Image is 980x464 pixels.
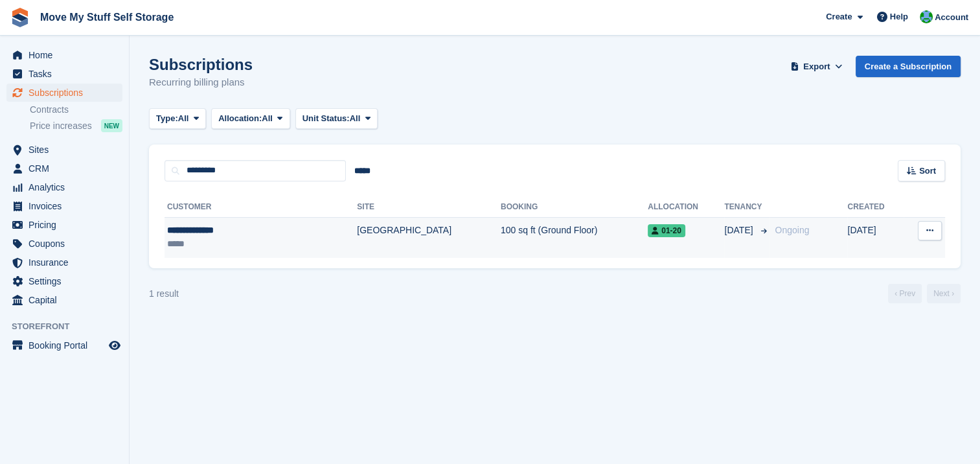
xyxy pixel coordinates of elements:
span: Invoices [28,197,106,215]
span: CRM [28,159,106,178]
span: Help [890,10,908,23]
h1: Subscriptions [149,56,253,73]
span: Storefront [12,320,129,333]
th: Booking [501,197,648,218]
span: Booking Portal [28,336,106,354]
a: menu [6,159,122,178]
span: All [178,112,189,125]
div: NEW [101,119,122,132]
th: Tenancy [724,197,769,218]
th: Site [357,197,501,218]
a: menu [6,291,122,309]
span: All [262,112,273,125]
a: Contracts [30,104,122,116]
nav: Page [885,284,963,303]
a: menu [6,216,122,234]
a: menu [6,65,122,83]
td: [DATE] [847,217,904,258]
td: 100 sq ft (Ground Floor) [501,217,648,258]
a: Next [927,284,961,303]
img: stora-icon-8386f47178a22dfd0bd8f6a31ec36ba5ce8667c1dd55bd0f319d3a0aa187defe.svg [10,8,30,27]
a: menu [6,178,122,196]
td: [GEOGRAPHIC_DATA] [357,217,501,258]
a: menu [6,336,122,354]
span: Capital [28,291,106,309]
a: menu [6,141,122,159]
span: Sort [919,165,936,178]
span: Pricing [28,216,106,234]
a: menu [6,197,122,215]
span: Unit Status: [302,112,350,125]
span: Allocation: [218,112,262,125]
span: Coupons [28,235,106,253]
a: menu [6,46,122,64]
span: [DATE] [724,224,755,237]
span: Create [826,10,852,23]
span: 01-20 [648,224,685,237]
a: menu [6,253,122,272]
a: Price increases NEW [30,119,122,133]
span: Sites [28,141,106,159]
span: Type: [156,112,178,125]
a: menu [6,84,122,102]
a: Create a Subscription [856,56,961,77]
a: menu [6,235,122,253]
span: Settings [28,272,106,290]
span: Insurance [28,253,106,272]
a: Move My Stuff Self Storage [35,6,179,28]
a: Preview store [107,338,122,353]
span: Analytics [28,178,106,196]
th: Created [847,197,904,218]
span: All [350,112,361,125]
th: Allocation [648,197,724,218]
span: Home [28,46,106,64]
p: Recurring billing plans [149,75,253,90]
span: Subscriptions [28,84,106,102]
button: Export [788,56,845,77]
th: Customer [165,197,357,218]
span: Account [935,11,968,24]
button: Unit Status: All [295,108,378,130]
button: Type: All [149,108,206,130]
a: Previous [888,284,922,303]
span: Tasks [28,65,106,83]
span: Price increases [30,120,92,132]
a: menu [6,272,122,290]
button: Allocation: All [211,108,290,130]
div: 1 result [149,287,179,301]
span: Export [803,60,830,73]
img: Dan [920,10,933,23]
span: Ongoing [775,225,809,235]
